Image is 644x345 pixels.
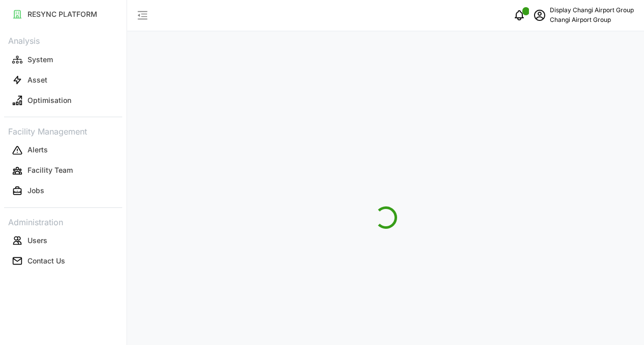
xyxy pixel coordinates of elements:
[4,162,122,180] button: Facility Team
[27,55,53,65] p: System
[509,5,529,25] button: notifications
[4,71,122,89] button: Asset
[27,185,44,196] p: Jobs
[550,6,634,15] p: Display Changi Airport Group
[529,5,550,25] button: schedule
[4,251,122,271] a: Contact Us
[27,235,47,246] p: Users
[4,141,122,160] button: Alerts
[4,50,122,69] button: System
[27,95,71,105] p: Optimisation
[550,15,634,25] p: Changi Airport Group
[4,5,122,23] button: RESYNC PLATFORM
[27,75,47,85] p: Asset
[4,252,122,270] button: Contact Us
[4,49,122,70] a: System
[4,214,122,229] p: Administration
[4,161,122,181] a: Facility Team
[27,9,97,19] p: RESYNC PLATFORM
[4,91,122,110] button: Optimisation
[4,181,122,201] a: Jobs
[4,4,122,24] a: RESYNC PLATFORM
[4,70,122,90] a: Asset
[4,230,122,251] a: Users
[27,145,48,155] p: Alerts
[4,123,122,138] p: Facility Management
[27,165,73,175] p: Facility Team
[4,231,122,250] button: Users
[4,182,122,200] button: Jobs
[4,140,122,161] a: Alerts
[4,33,122,47] p: Analysis
[4,90,122,111] a: Optimisation
[27,256,65,266] p: Contact Us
